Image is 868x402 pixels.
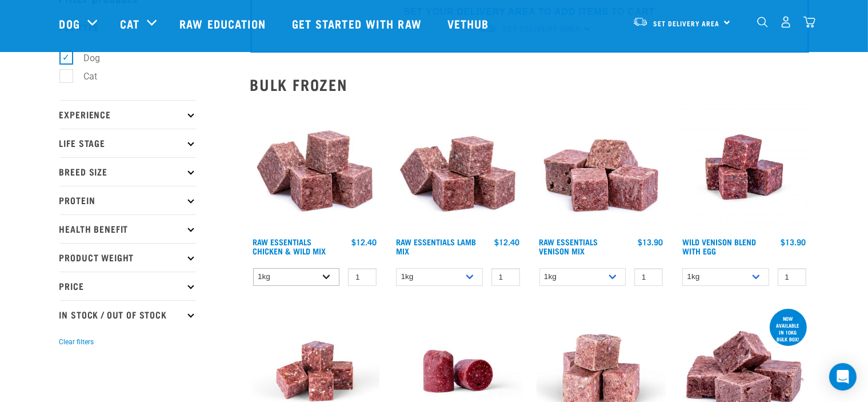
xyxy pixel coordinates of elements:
[66,69,102,83] label: Cat
[539,240,598,253] a: Raw Essentials Venison Mix
[537,102,666,232] img: 1113 RE Venison Mix 01
[393,102,523,232] img: ?1041 RE Lamb Mix 01
[770,310,807,348] div: now available in 10kg bulk box!
[348,268,377,286] input: 1
[59,300,197,329] p: In Stock / Out Of Stock
[59,337,94,347] button: Clear filters
[803,16,815,28] img: home-icon@2x.png
[778,268,806,286] input: 1
[351,237,377,246] div: $12.40
[59,129,197,157] p: Life Stage
[250,75,809,93] h2: Bulk Frozen
[120,15,139,32] a: Cat
[59,272,197,300] p: Price
[250,102,380,232] img: Pile Of Cubed Chicken Wild Meat Mix
[59,214,197,243] p: Health Benefit
[654,21,720,25] span: Set Delivery Area
[829,363,857,391] div: Open Intercom Messenger
[633,17,648,27] img: van-moving.png
[757,17,768,27] img: home-icon-1@2x.png
[491,268,520,286] input: 1
[59,100,197,129] p: Experience
[168,1,280,46] a: Raw Education
[780,16,792,28] img: user.png
[495,237,520,246] div: $12.40
[682,240,756,253] a: Wild Venison Blend with Egg
[634,268,663,286] input: 1
[59,186,197,214] p: Protein
[253,240,326,253] a: Raw Essentials Chicken & Wild Mix
[66,51,105,65] label: Dog
[638,237,663,246] div: $13.90
[59,15,80,32] a: Dog
[281,1,436,46] a: Get started with Raw
[679,102,809,232] img: Venison Egg 1616
[436,1,503,46] a: Vethub
[59,243,197,272] p: Product Weight
[59,157,197,186] p: Breed Size
[781,237,806,246] div: $13.90
[396,240,476,253] a: Raw Essentials Lamb Mix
